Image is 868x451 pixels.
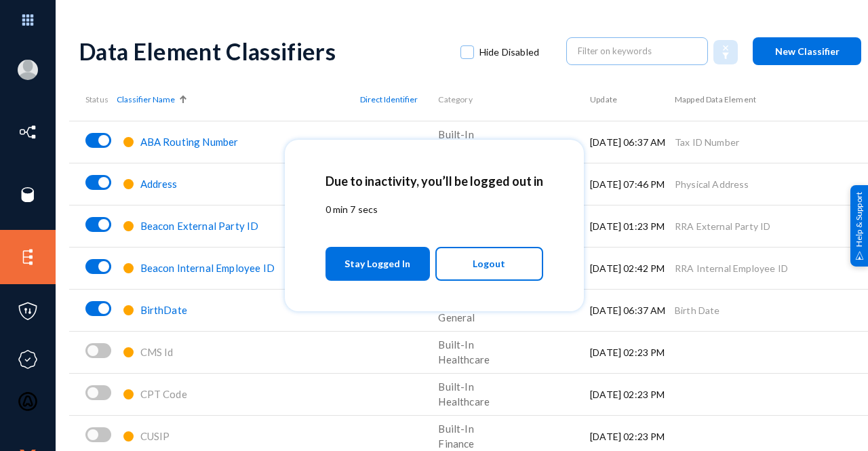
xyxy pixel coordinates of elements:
span: Logout [473,252,505,275]
h2: Due to inactivity, you’ll be logged out in [325,174,543,189]
button: Logout [435,247,543,281]
button: Stay Logged In [325,247,431,281]
p: 0 min 7 secs [325,202,543,216]
span: Stay Logged In [344,252,410,276]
